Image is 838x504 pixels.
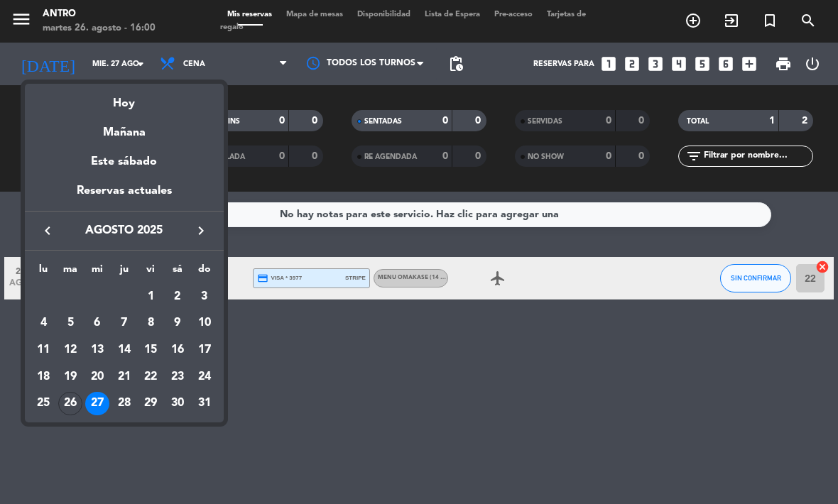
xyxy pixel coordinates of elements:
[165,365,190,389] div: 23
[112,338,136,362] div: 14
[31,261,58,283] th: lunes
[25,113,224,142] div: Mañana
[191,336,218,363] td: 17 de agosto de 2025
[165,338,190,362] div: 16
[138,338,163,362] div: 15
[57,390,84,417] td: 26 de agosto de 2025
[192,338,217,362] div: 17
[85,338,109,362] div: 13
[25,142,224,182] div: Este sábado
[111,390,138,417] td: 28 de agosto de 2025
[31,336,58,363] td: 11 de agosto de 2025
[112,392,136,416] div: 28
[137,283,164,310] td: 1 de agosto de 2025
[58,338,82,362] div: 12
[57,363,84,390] td: 19 de agosto de 2025
[58,311,82,335] div: 5
[191,310,218,337] td: 10 de agosto de 2025
[191,283,218,310] td: 3 de agosto de 2025
[112,311,136,335] div: 7
[111,261,138,283] th: jueves
[85,311,109,335] div: 6
[57,336,84,363] td: 12 de agosto de 2025
[57,310,84,337] td: 5 de agosto de 2025
[84,336,111,363] td: 13 de agosto de 2025
[192,392,217,416] div: 31
[60,221,188,240] span: agosto 2025
[111,363,138,390] td: 21 de agosto de 2025
[25,84,224,113] div: Hoy
[138,285,163,309] div: 1
[31,363,58,390] td: 18 de agosto de 2025
[39,222,56,239] i: keyboard_arrow_left
[164,261,191,283] th: sábado
[165,392,190,416] div: 30
[35,221,60,240] button: keyboard_arrow_left
[138,311,163,335] div: 8
[192,222,209,239] i: keyboard_arrow_right
[164,310,191,337] td: 9 de agosto de 2025
[138,365,163,389] div: 22
[111,336,138,363] td: 14 de agosto de 2025
[137,363,164,390] td: 22 de agosto de 2025
[164,363,191,390] td: 23 de agosto de 2025
[164,390,191,417] td: 30 de agosto de 2025
[85,392,109,416] div: 27
[164,283,191,310] td: 2 de agosto de 2025
[31,311,55,335] div: 4
[165,311,190,335] div: 9
[25,182,224,211] div: Reservas actuales
[111,310,138,337] td: 7 de agosto de 2025
[137,310,164,337] td: 8 de agosto de 2025
[85,365,109,389] div: 20
[137,336,164,363] td: 15 de agosto de 2025
[137,261,164,283] th: viernes
[112,365,136,389] div: 21
[138,392,163,416] div: 29
[58,392,82,416] div: 26
[84,310,111,337] td: 6 de agosto de 2025
[84,363,111,390] td: 20 de agosto de 2025
[188,221,214,240] button: keyboard_arrow_right
[84,390,111,417] td: 27 de agosto de 2025
[58,365,82,389] div: 19
[84,261,111,283] th: miércoles
[192,365,217,389] div: 24
[31,310,58,337] td: 4 de agosto de 2025
[31,338,55,362] div: 11
[192,311,217,335] div: 10
[31,390,58,417] td: 25 de agosto de 2025
[31,392,55,416] div: 25
[191,363,218,390] td: 24 de agosto de 2025
[31,283,138,310] td: AGO.
[164,336,191,363] td: 16 de agosto de 2025
[137,390,164,417] td: 29 de agosto de 2025
[57,261,84,283] th: martes
[31,365,55,389] div: 18
[165,285,190,309] div: 2
[192,285,217,309] div: 3
[191,261,218,283] th: domingo
[191,390,218,417] td: 31 de agosto de 2025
